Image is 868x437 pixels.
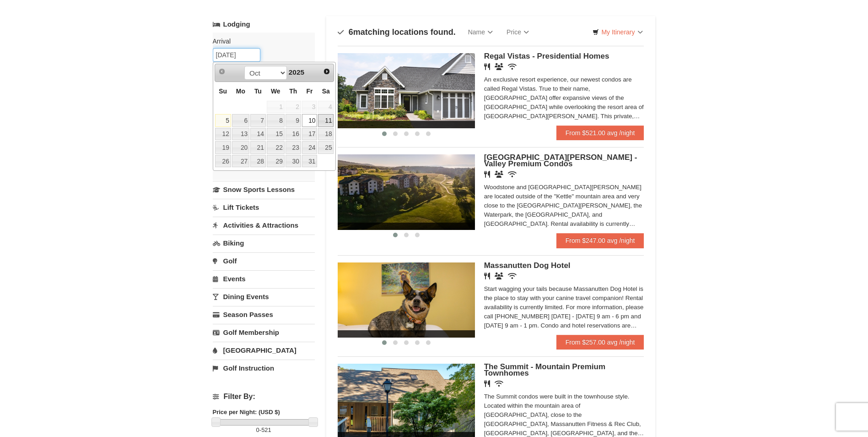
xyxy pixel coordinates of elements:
a: Activities & Attractions [213,217,315,234]
a: 20 [232,141,249,154]
span: [GEOGRAPHIC_DATA][PERSON_NAME] - Valley Premium Condos [484,153,637,168]
span: 2025 [289,68,304,76]
h4: Filter By: [213,393,315,401]
span: 0 [256,426,259,433]
a: Events [213,270,315,287]
span: Massanutten Dog Hotel [484,261,571,270]
span: 6 [349,27,353,37]
span: 2 [286,101,301,114]
span: Monday [236,87,245,95]
i: Wireless Internet (free) [508,63,517,70]
a: Lift Tickets [213,199,315,216]
a: My Itinerary [587,25,648,39]
a: 23 [286,141,301,154]
i: Wireless Internet (free) [508,171,517,178]
a: 19 [215,141,231,154]
a: From $521.00 avg /night [556,126,644,140]
i: Wireless Internet (free) [495,380,503,387]
a: Name [461,23,500,41]
a: 10 [302,114,318,127]
h4: matching locations found. [338,27,456,37]
span: 4 [318,101,334,114]
i: Restaurant [484,63,490,70]
a: 6 [232,114,249,127]
a: 12 [215,128,231,141]
i: Wireless Internet (free) [508,273,517,279]
label: - [213,426,315,435]
a: Lodging [213,16,315,33]
div: An exclusive resort experience, our newest condos are called Regal Vistas. True to their name, [G... [484,75,644,121]
a: 5 [215,114,231,127]
a: Golf [213,252,315,269]
a: 18 [318,128,334,141]
a: Season Passes [213,306,315,323]
div: Start wagging your tails because Massanutten Dog Hotel is the place to stay with your canine trav... [484,284,644,330]
a: 7 [250,114,266,127]
span: Prev [218,68,226,75]
span: 1 [267,101,285,114]
a: 22 [267,141,285,154]
a: 29 [267,155,285,168]
a: 9 [286,114,301,127]
i: Banquet Facilities [495,63,503,70]
i: Banquet Facilities [495,171,503,178]
span: Thursday [289,87,297,95]
strong: Price per Night: (USD $) [213,409,280,415]
a: 26 [215,155,231,168]
a: 15 [267,128,285,141]
a: 21 [250,141,266,154]
a: Next [320,65,333,78]
span: Tuesday [254,87,262,95]
a: 30 [286,155,301,168]
span: 3 [302,101,318,114]
a: 31 [302,155,318,168]
span: The Summit - Mountain Premium Townhomes [484,362,605,377]
i: Restaurant [484,380,490,387]
span: Wednesday [271,87,280,95]
span: 521 [261,426,271,433]
a: Snow Sports Lessons [213,181,315,198]
span: Regal Vistas - Presidential Homes [484,52,609,60]
a: 13 [232,128,249,141]
span: Next [323,68,330,75]
a: 28 [250,155,266,168]
a: Golf Membership [213,324,315,341]
a: 17 [302,128,318,141]
a: 27 [232,155,249,168]
span: Sunday [219,87,227,95]
a: 24 [302,141,318,154]
label: Arrival [213,37,308,46]
a: 25 [318,141,334,154]
i: Restaurant [484,171,490,178]
a: From $247.00 avg /night [556,233,644,248]
a: From $257.00 avg /night [556,335,644,350]
a: Prev [216,65,229,78]
i: Restaurant [484,273,490,279]
a: Golf Instruction [213,360,315,377]
a: 16 [286,128,301,141]
i: Banquet Facilities [495,273,503,279]
a: Price [500,23,536,41]
a: [GEOGRAPHIC_DATA] [213,342,315,359]
a: 14 [250,128,266,141]
a: 8 [267,114,285,127]
span: Saturday [322,87,330,95]
a: Dining Events [213,288,315,305]
div: Woodstone and [GEOGRAPHIC_DATA][PERSON_NAME] are located outside of the "Kettle" mountain area an... [484,183,644,229]
span: Friday [307,87,313,95]
a: 11 [318,114,334,127]
a: Biking [213,235,315,251]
